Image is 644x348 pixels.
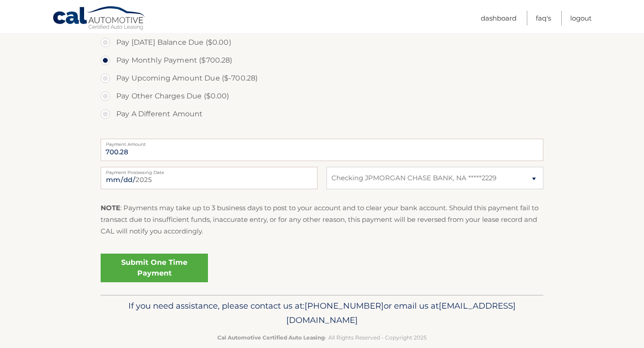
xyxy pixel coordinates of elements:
label: Pay Monthly Payment ($700.28) [101,51,543,69]
strong: NOTE [101,204,120,212]
p: If you need assistance, please contact us at: or email us at [106,299,538,327]
span: [PHONE_NUMBER] [305,301,384,311]
label: Payment Processing Date [101,167,318,174]
label: Pay A Different Amount [101,105,543,123]
p: : Payments may take up to 3 business days to post to your account and to clear your bank account.... [101,202,543,238]
a: Logout [570,11,592,25]
a: Cal Automotive [52,6,146,32]
label: Pay [DATE] Balance Due ($0.00) [101,34,543,51]
a: Submit One Time Payment [101,254,208,282]
label: Pay Upcoming Amount Due ($-700.28) [101,69,543,87]
input: Payment Date [101,167,318,189]
strong: Cal Automotive Certified Auto Leasing [217,334,325,341]
label: Pay Other Charges Due ($0.00) [101,87,543,105]
input: Payment Amount [101,139,543,161]
a: FAQ's [536,11,551,25]
a: Dashboard [481,11,517,25]
span: [EMAIL_ADDRESS][DOMAIN_NAME] [286,301,516,325]
label: Payment Amount [101,139,543,146]
p: - All Rights Reserved - Copyright 2025 [106,333,538,342]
